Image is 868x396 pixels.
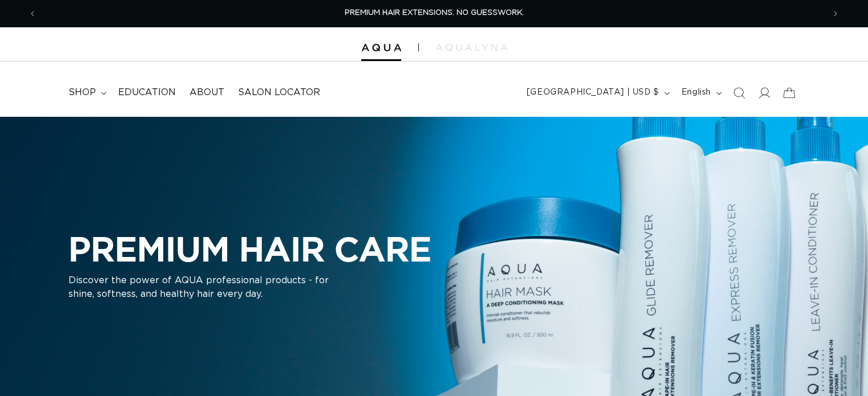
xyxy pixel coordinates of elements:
span: [GEOGRAPHIC_DATA] | USD $ [527,87,659,99]
span: shop [68,87,96,99]
p: Discover the power of AQUA professional products - for shine, softness, and healthy hair every day. [68,273,354,301]
summary: shop [62,80,111,105]
img: aqualyna.com [436,44,507,51]
span: PREMIUM HAIR EXTENSIONS. NO GUESSWORK. [345,9,524,17]
summary: Search [726,80,752,105]
button: English [675,82,726,104]
a: Education [111,80,183,105]
button: [GEOGRAPHIC_DATA] | USD $ [520,82,675,104]
a: About [183,80,231,105]
span: About [189,87,224,99]
span: English [681,87,711,99]
h2: PREMIUM HAIR CARE [68,229,431,269]
span: Education [118,87,176,99]
button: Previous announcement [20,3,45,25]
span: Salon Locator [238,87,320,99]
img: Aqua Hair Extensions [361,44,401,52]
a: Salon Locator [231,80,327,105]
button: Next announcement [823,3,848,25]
